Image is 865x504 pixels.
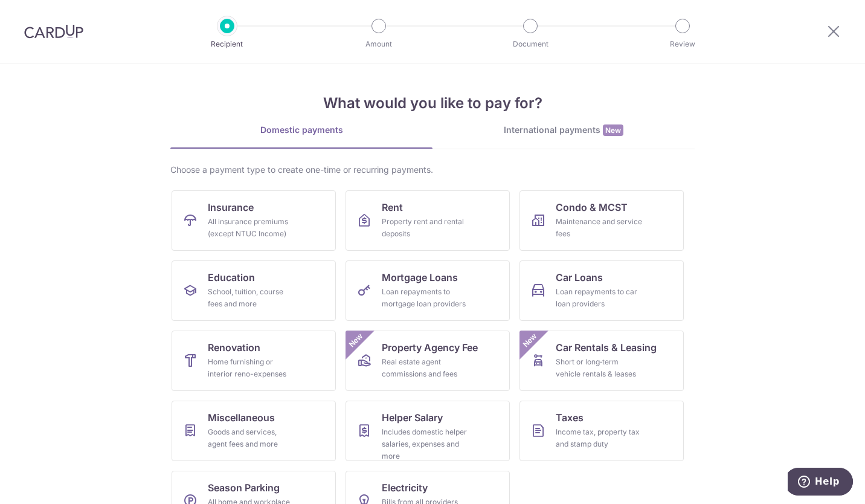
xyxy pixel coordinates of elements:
a: InsuranceAll insurance premiums (except NTUC Income) [172,190,336,251]
span: Helper Salary [382,410,443,425]
p: Recipient [182,38,272,50]
span: Taxes [556,410,584,425]
span: Car Rentals & Leasing [556,340,657,355]
span: New [346,331,366,351]
img: CardUp [24,24,83,39]
span: Rent [382,200,403,215]
a: Mortgage LoansLoan repayments to mortgage loan providers [346,260,510,321]
p: Review [638,38,727,50]
a: TaxesIncome tax, property tax and stamp duty [519,401,684,461]
div: Loan repayments to mortgage loan providers [382,286,469,310]
div: Choose a payment type to create one-time or recurring payments. [170,164,695,176]
div: Includes domestic helper salaries, expenses and more [382,426,469,462]
span: Help [27,8,52,19]
span: Mortgage Loans [382,270,458,285]
p: Document [486,38,575,50]
div: Real estate agent commissions and fees [382,356,469,380]
a: RenovationHome furnishing or interior reno-expenses [172,331,336,391]
a: Helper SalaryIncludes domestic helper salaries, expenses and more [346,401,510,461]
p: Amount [334,38,423,50]
span: Property Agency Fee [382,340,478,355]
span: Car Loans [556,270,603,285]
span: Miscellaneous [208,410,275,425]
div: Domestic payments [170,124,432,136]
span: Electricity [382,480,428,495]
a: Property Agency FeeReal estate agent commissions and feesNew [346,331,510,391]
span: Season Parking [208,480,280,495]
span: Renovation [208,340,260,355]
span: Insurance [208,200,254,215]
div: Goods and services, agent fees and more [208,426,295,450]
div: School, tuition, course fees and more [208,286,295,310]
div: Loan repayments to car loan providers [556,286,643,310]
div: Property rent and rental deposits [382,216,469,240]
a: MiscellaneousGoods and services, agent fees and more [172,401,336,461]
div: Maintenance and service fees [556,216,643,240]
span: Condo & MCST [556,200,628,215]
div: Income tax, property tax and stamp duty [556,426,643,450]
div: Short or long‑term vehicle rentals & leases [556,356,643,380]
span: New [520,331,540,351]
a: RentProperty rent and rental deposits [346,190,510,251]
h4: What would you like to pay for? [170,92,695,114]
a: Car Rentals & LeasingShort or long‑term vehicle rentals & leasesNew [519,331,684,391]
div: International payments [432,124,695,137]
span: New [603,124,623,136]
span: Education [208,270,255,285]
a: Condo & MCSTMaintenance and service fees [519,190,684,251]
iframe: Opens a widget where you can find more information [788,468,853,498]
div: Home furnishing or interior reno-expenses [208,356,295,380]
a: Car LoansLoan repayments to car loan providers [519,260,684,321]
a: EducationSchool, tuition, course fees and more [172,260,336,321]
div: All insurance premiums (except NTUC Income) [208,216,295,240]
